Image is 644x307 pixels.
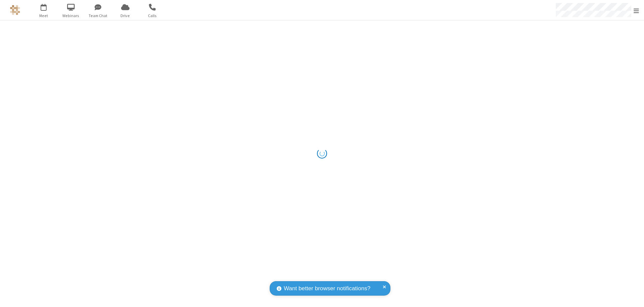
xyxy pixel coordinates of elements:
[86,13,111,19] span: Team Chat
[284,284,370,293] span: Want better browser notifications?
[10,5,20,15] img: QA Selenium DO NOT DELETE OR CHANGE
[140,13,165,19] span: Calls
[31,13,56,19] span: Meet
[58,13,84,19] span: Webinars
[113,13,138,19] span: Drive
